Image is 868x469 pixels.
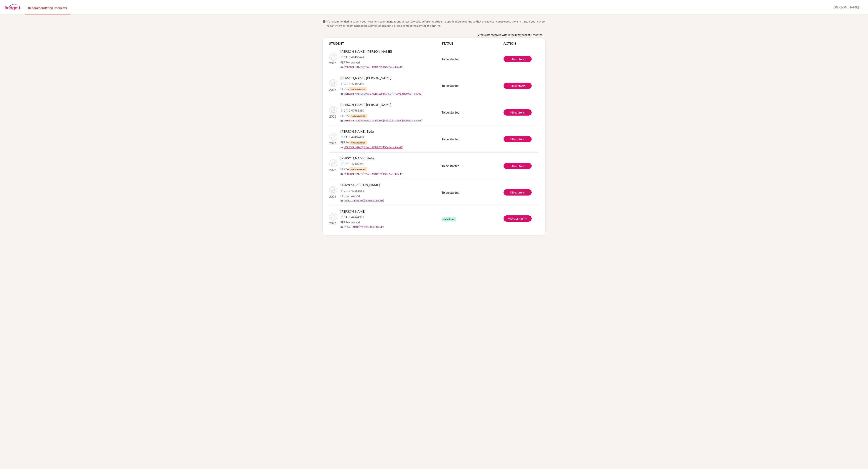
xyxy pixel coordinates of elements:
span: [PERSON_NAME], Bada [340,156,374,161]
th: ACTION [504,41,539,46]
span: FERPA [340,194,360,198]
a: [EMAIL_ADDRESS][DOMAIN_NAME] [344,225,384,229]
span: To be started [442,164,460,168]
span: CAID 44944397 [344,215,364,219]
p: 2026 [329,114,337,119]
a: [PERSON_NAME][EMAIL_ADDRESS][DOMAIN_NAME] [344,172,403,176]
span: [PERSON_NAME], Bada [340,129,374,134]
img: Lee Hong, Bada [329,133,337,141]
a: [PERSON_NAME][EMAIL_ADDRESS][DOMAIN_NAME] [344,145,403,149]
span: CAID 47551556 [344,188,364,193]
img: Common App logo [340,109,344,112]
span: - Waived [349,221,360,224]
a: Fill out form [504,189,532,196]
span: FERPA [340,60,360,65]
span: [PERSON_NAME] [PERSON_NAME] [340,102,391,107]
span: Salaverría [PERSON_NAME] [340,182,380,187]
span: FERPA [340,87,367,91]
span: CAID 47407462 [344,162,364,166]
img: Common App logo [340,55,344,59]
img: Monterrosa Mayorga, Sophia Milena [329,106,337,114]
span: Not answered [349,141,367,145]
img: Alvarado Ocampo, Kamila [329,53,337,61]
a: Fill out form [504,83,532,89]
span: Not answered [349,167,367,171]
span: [PERSON_NAME], [PERSON_NAME] [340,49,392,54]
th: STUDENT [329,41,442,46]
span: Submitted [442,217,456,221]
p: 2026 [329,141,337,145]
span: mail [340,146,343,149]
span: mail [340,66,343,69]
p: 2026 [329,87,337,92]
span: To be started [442,137,460,141]
img: Common App logo [340,82,344,85]
a: Fill out form [504,136,532,142]
span: mail [340,173,343,175]
span: To be started [442,110,460,114]
span: CAID 47407462 [344,135,364,139]
a: [EMAIL_ADDRESS][DOMAIN_NAME] [344,199,384,202]
img: Common App logo [340,189,344,192]
span: FERPA [340,167,367,171]
span: mail [340,93,343,95]
span: Not answered [349,114,367,118]
a: Fill out form [504,163,532,169]
span: - Waived [349,194,360,198]
span: CAID 47483380 [344,82,364,86]
a: Fill out form [504,56,532,62]
img: Serarols Suárez, Mariana [329,213,337,221]
span: FERPA [340,114,367,118]
p: 2026 [329,221,337,225]
span: FERPA [340,140,367,145]
a: Fill out form [504,109,532,116]
p: 2026 [329,194,337,199]
img: Common App logo [340,162,344,165]
span: Not answered [349,87,367,91]
span: CAID 47400642 [344,55,364,59]
a: Recommendation Requests [25,1,70,14]
span: [PERSON_NAME] [340,209,365,214]
img: Common App logo [340,215,344,219]
img: Common App logo [340,135,344,139]
span: To be started [442,57,460,61]
a: View/Edit form [504,215,532,222]
span: mail [340,200,343,202]
span: info [322,20,326,23]
img: Salaverría Cromeyer, Diego Arturo [329,186,337,194]
span: [PERSON_NAME] [PERSON_NAME] [340,76,391,80]
span: requests received within the most recent 8 months [479,33,542,37]
img: BridgeU logo [5,4,20,10]
span: FERPA [340,220,360,224]
img: Lee Hong, Bada [329,159,337,167]
span: To be started [442,84,460,87]
p: 2026 [329,61,337,66]
span: It’s recommended to submit your teacher recommendations at least 2 weeks before the student’s app... [327,19,546,28]
a: [PERSON_NAME][EMAIL_ADDRESS][PERSON_NAME][DOMAIN_NAME] [344,92,422,96]
b: 7 [478,33,479,37]
a: [PERSON_NAME][EMAIL_ADDRESS][DOMAIN_NAME] [344,65,403,69]
p: 2026 [329,167,337,172]
span: mail [340,226,343,228]
th: STATUS [442,41,504,46]
a: [PERSON_NAME][EMAIL_ADDRESS][PERSON_NAME][DOMAIN_NAME] [344,119,422,122]
span: To be started [442,190,460,194]
span: mail [340,120,343,122]
span: CAID 47483380 [344,108,364,113]
span: - Waived [349,61,360,64]
button: [PERSON_NAME] [832,3,863,11]
img: Monterrosa Mayorga, Sophia Milena [329,79,337,87]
